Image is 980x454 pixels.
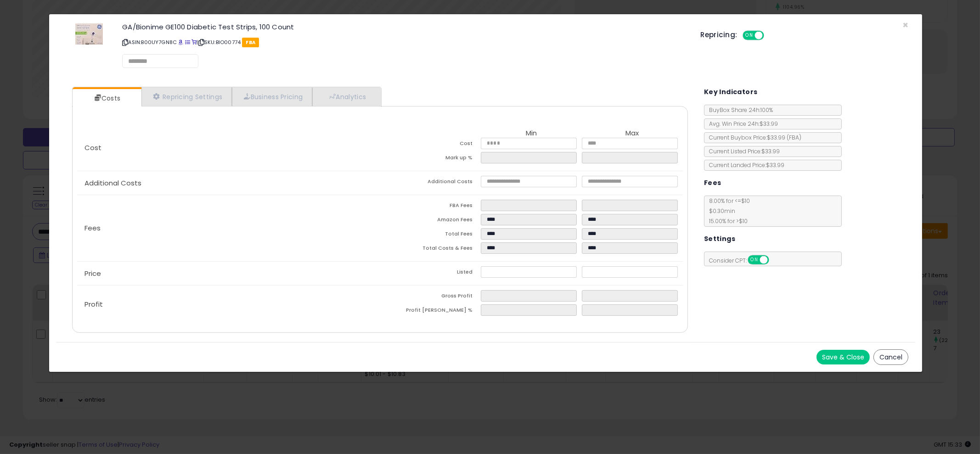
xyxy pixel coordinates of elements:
a: Business Pricing [232,87,312,106]
p: Fees [77,224,380,232]
td: Mark up % [380,152,481,166]
span: Current Landed Price: $33.99 [704,161,784,169]
a: Costs [73,89,141,107]
span: $33.99 [767,134,801,141]
td: Gross Profit [380,290,481,304]
a: Your listing only [191,39,197,46]
p: ASIN: B00UY7GN8C | SKU: BIO00774 [122,35,687,50]
span: 8.00 % for <= $10 [704,197,750,225]
p: Price [77,270,380,277]
td: Additional Costs [380,176,481,190]
h5: Settings [704,233,735,245]
span: ON [749,256,760,264]
span: OFF [763,32,777,39]
p: Additional Costs [77,179,380,187]
td: Total Costs & Fees [380,242,481,257]
span: FBA [242,38,259,47]
span: ON [744,32,755,39]
th: Min [481,129,582,138]
td: Total Fees [380,228,481,242]
span: Current Buybox Price: [704,134,801,141]
span: $0.30 min [704,207,735,215]
a: BuyBox page [178,39,183,46]
span: Avg. Win Price 24h: $33.99 [704,120,778,128]
span: Current Listed Price: $33.99 [704,147,780,155]
span: ( FBA ) [787,134,801,141]
td: Listed [380,266,481,280]
span: × [902,18,908,32]
h5: Repricing: [700,31,737,39]
img: 41VUain8wPL._SL60_.jpg [75,23,103,45]
td: Cost [380,138,481,152]
td: FBA Fees [380,200,481,214]
button: Save & Close [817,350,870,364]
span: 15.00 % for > $10 [704,217,748,225]
span: Consider CPT: [704,257,781,264]
a: Analytics [312,87,380,106]
a: Repricing Settings [141,87,232,106]
p: Profit [77,301,380,308]
td: Profit [PERSON_NAME] % [380,304,481,319]
span: OFF [767,256,782,264]
h5: Fees [704,177,721,189]
button: Cancel [873,349,908,365]
th: Max [582,129,683,138]
span: BuyBox Share 24h: 100% [704,106,773,114]
p: Cost [77,144,380,151]
h3: GA/Bionime GE100 Diabetic Test Strips, 100 Count [122,23,687,30]
a: All offer listings [185,39,190,46]
h5: Key Indicators [704,86,758,98]
td: Amazon Fees [380,214,481,228]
